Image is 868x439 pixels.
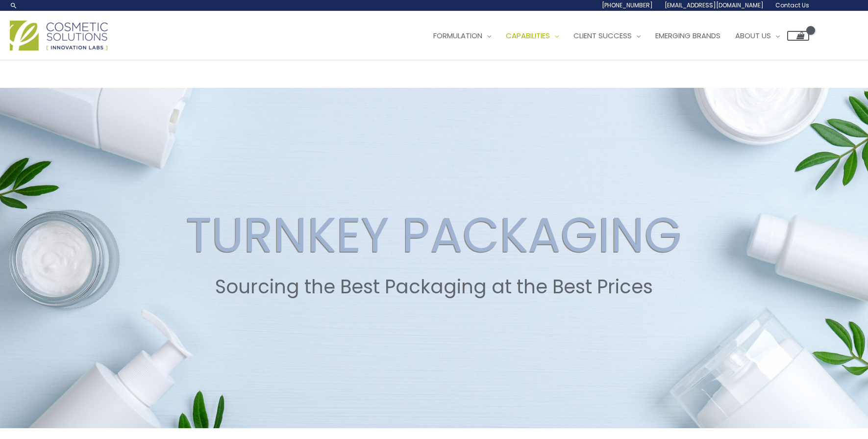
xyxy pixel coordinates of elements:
[728,21,787,51] a: About Us
[735,30,771,41] span: About Us
[787,31,809,41] a: View Shopping Cart, empty
[10,1,18,9] a: Search icon link
[9,206,859,264] h2: TURNKEY PACKAGING
[665,1,764,9] span: [EMAIL_ADDRESS][DOMAIN_NAME]
[775,1,809,9] span: Contact Us
[426,21,498,51] a: Formulation
[655,30,720,41] span: Emerging Brands
[498,21,566,51] a: Capabilities
[9,276,859,298] h2: Sourcing the Best Packaging at the Best Prices
[506,30,550,41] span: Capabilities
[419,21,809,51] nav: Site Navigation
[573,30,632,41] span: Client Success
[10,21,108,51] img: Cosmetic Solutions Logo
[602,1,653,9] span: [PHONE_NUMBER]
[433,30,482,41] span: Formulation
[566,21,648,51] a: Client Success
[648,21,728,51] a: Emerging Brands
